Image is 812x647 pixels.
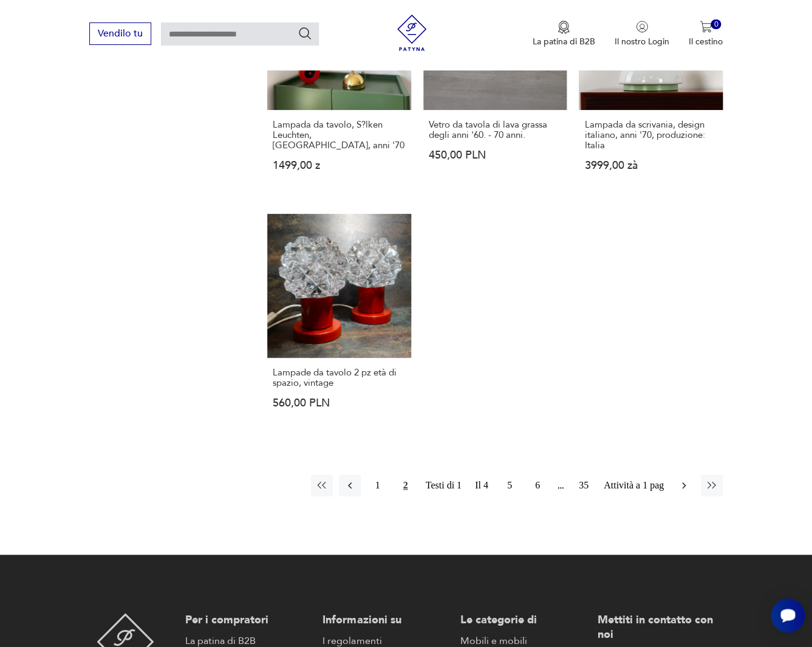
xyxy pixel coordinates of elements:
[471,474,493,496] button: Il 4
[601,474,667,496] button: Attività a 1 pag
[615,36,669,47] p: Il nostro Login
[533,21,595,47] a: Icona della medagliaLa patina di B2B
[429,120,562,140] h3: Vetro da tavola di lava grassa degli anni '60. - 70 anni.
[533,36,595,47] p: La patina di B2B
[394,15,430,51] img: Patyna - negozio con mobili e decorazioni vintage
[636,21,648,33] img: Icona dell'utente
[771,598,805,632] iframe: Smartsupp widget button
[689,36,723,47] p: Il cestino
[700,21,712,33] img: Icona del cestino
[273,160,406,171] p: 1499,00 z
[689,21,723,47] button: 0 0 0Il cestino
[273,398,406,408] p: 560,00 PLN
[298,26,312,41] button: Alla ricerca del
[460,613,585,628] p: Le categorie di
[322,613,448,628] p: Informazioni su
[499,474,520,496] button: 5
[584,160,717,171] p: 3999,00 zà
[89,22,151,45] button: Vendilo tu
[573,474,595,496] button: 35
[527,474,548,496] button: 6
[711,19,721,30] div: 0 0 0
[89,30,151,39] a: Vendilo tu
[273,368,406,388] h3: Lampade da tavolo 2 pz età di spazio, vintage
[558,21,570,34] img: Icona della medaglia
[367,474,389,496] button: 1
[395,474,417,496] button: 2
[423,474,465,496] button: Testi di 1
[615,21,669,47] button: Il nostro Login
[429,150,562,160] p: 450,00 PLN
[185,613,310,628] p: Per i compratori
[267,214,411,432] a: Lampade da tavolo 2 pz età di spazio, vintageLampade da tavolo 2 pz età di spazio, vintage560,00 PLN
[273,120,406,151] h3: Lampada da tavolo, S?lken Leuchten, [GEOGRAPHIC_DATA], anni '70
[598,613,723,642] p: Mettiti in contatto con noi
[533,21,595,47] button: La patina di B2B
[584,120,717,151] h3: Lampada da scrivania, design italiano, anni '70, produzione: Italia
